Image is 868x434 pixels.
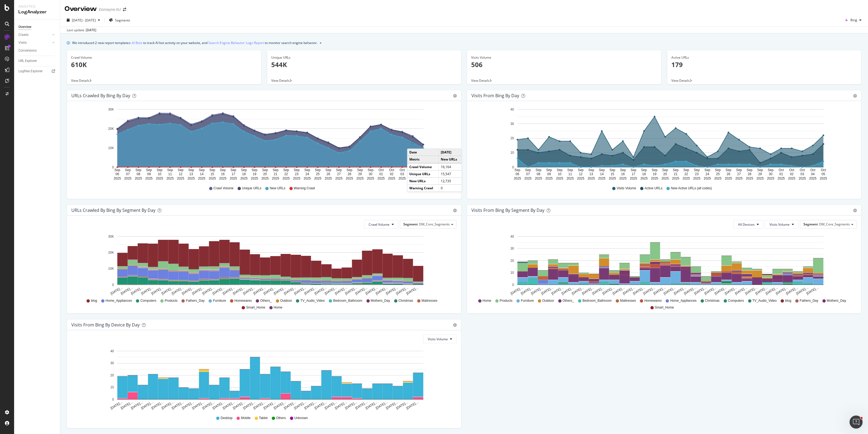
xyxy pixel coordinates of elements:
[108,108,114,111] text: 30K
[67,40,861,46] div: info banner
[18,9,56,15] div: LogAnalyzer
[333,298,362,303] span: Bedroom_Bathroom
[439,184,462,191] td: 0
[71,60,257,69] p: 610K
[738,222,755,227] span: All Devices
[758,172,762,176] text: 29
[398,177,406,180] text: 2025
[271,78,290,83] span: View Details
[200,172,204,176] text: 14
[305,172,309,176] text: 24
[400,168,405,172] text: Oct
[71,105,454,181] svg: A chart.
[283,168,289,172] text: Sep
[822,172,825,176] text: 05
[112,165,114,169] text: 0
[390,172,394,176] text: 02
[335,177,343,180] text: 2025
[757,168,763,172] text: Sep
[630,177,637,180] text: 2025
[510,271,514,275] text: 10
[453,94,457,98] div: gear
[471,105,854,181] div: A chart.
[407,177,439,184] td: New URLs
[18,40,27,46] div: Visits
[684,172,688,176] text: 22
[769,172,773,176] text: 30
[726,168,732,172] text: Sep
[407,156,439,163] td: Metric
[210,172,214,176] text: 15
[126,172,130,176] text: 07
[356,177,364,180] text: 2025
[790,172,794,176] text: 02
[716,172,720,176] text: 25
[693,177,700,180] text: 2025
[230,177,237,180] text: 2025
[748,172,752,176] text: 28
[241,168,247,172] text: Sep
[419,222,450,227] span: DM_Core_Segments
[403,222,418,227] span: Segment
[158,172,161,176] text: 10
[810,168,815,172] text: Oct
[293,177,300,180] text: 2025
[18,48,56,54] a: Conversions
[65,16,102,24] button: [DATE] - [DATE]
[727,172,730,176] text: 26
[325,168,331,172] text: Sep
[811,172,815,176] text: 04
[644,186,662,191] span: Active URLs
[651,177,658,180] text: 2025
[725,177,732,180] text: 2025
[295,172,299,176] text: 23
[737,172,741,176] text: 27
[471,78,490,83] span: View Details
[136,168,142,172] text: Sep
[213,298,226,303] span: Furniture
[715,168,721,172] text: Sep
[186,298,205,303] span: Fathers_Day
[653,172,656,176] text: 19
[125,168,131,172] text: Sep
[282,177,290,180] text: 2025
[757,177,764,180] text: 2025
[157,168,162,172] text: Sep
[652,168,658,172] text: Sep
[453,209,457,212] div: gear
[588,177,595,180] text: 2025
[294,186,315,191] span: Warning Crawl
[260,298,272,303] span: Others_
[510,259,514,263] text: 20
[819,222,850,227] span: DM_Core_Segments
[198,177,205,180] text: 2025
[535,177,542,180] text: 2025
[789,168,794,172] text: Oct
[683,168,689,172] text: Sep
[357,168,363,172] text: Sep
[347,168,353,172] text: Sep
[263,172,267,176] text: 20
[123,8,126,11] div: arrow-right-arrow-left
[137,172,141,176] text: 08
[18,32,28,38] div: Crawls
[609,168,615,172] text: Sep
[242,172,246,176] text: 18
[853,94,857,98] div: gear
[242,186,261,191] span: Unique URLs
[778,177,785,180] text: 2025
[695,172,699,176] text: 23
[71,78,90,83] span: View Details
[108,235,114,238] text: 30K
[704,177,711,180] text: 2025
[91,298,97,303] span: blog
[850,416,863,429] iframe: Intercom live chat
[471,233,854,296] svg: A chart.
[674,172,678,176] text: 21
[453,323,457,327] div: gear
[379,172,383,176] text: 01
[599,168,605,172] text: Sep
[165,298,177,303] span: Products
[388,177,395,180] text: 2025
